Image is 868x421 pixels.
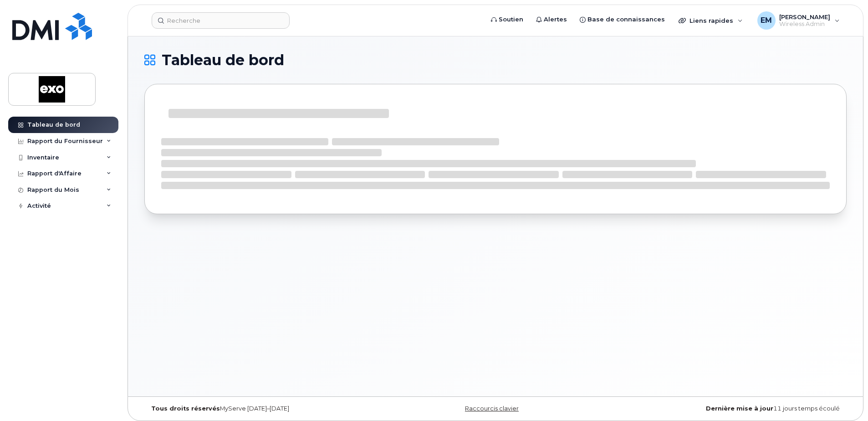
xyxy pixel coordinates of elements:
span: Tableau de bord [162,53,284,67]
div: MyServe [DATE]–[DATE] [144,405,378,412]
a: Raccourcis clavier [465,405,519,412]
strong: Dernière mise à jour [706,405,773,412]
div: 11 jours temps écoulé [613,405,847,412]
strong: Tous droits réservés [151,405,220,412]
